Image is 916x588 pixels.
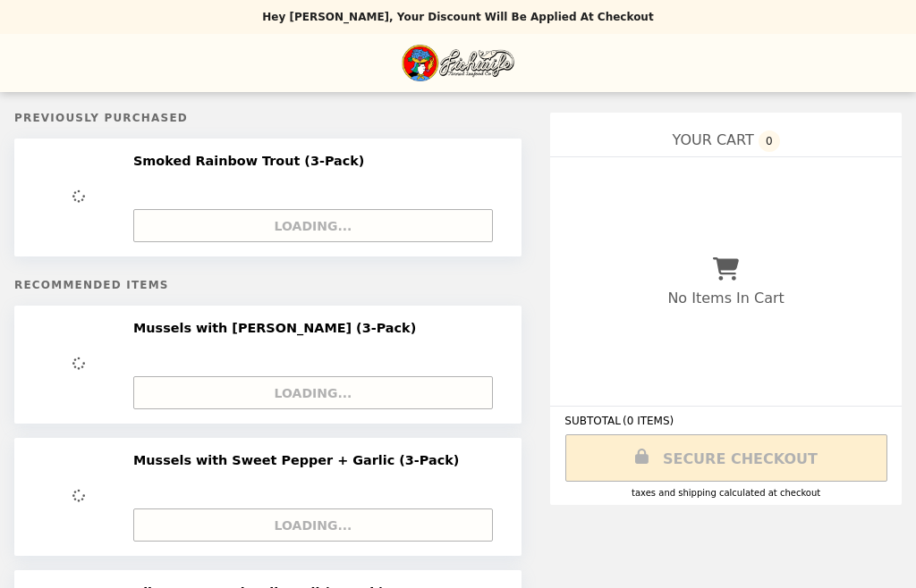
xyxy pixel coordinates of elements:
[623,415,674,427] span: ( 0 ITEMS )
[14,112,522,124] h5: Previously Purchased
[759,130,780,152] span: 0
[564,415,623,427] span: SUBTOTAL
[133,452,466,468] h2: Mussels with Sweet Pepper + Garlic (3-Pack)
[667,290,784,307] p: No Items In Cart
[133,153,371,169] h2: Smoked Rainbow Trout (3-Pack)
[564,488,887,498] div: Taxes and Shipping calculated at checkout
[402,45,514,81] img: Brand Logo
[14,279,522,291] h5: Recommended Items
[262,11,653,23] p: Hey [PERSON_NAME], your discount will be applied at checkout
[133,320,423,336] h2: Mussels with [PERSON_NAME] (3-Pack)
[673,131,754,148] span: YOUR CART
